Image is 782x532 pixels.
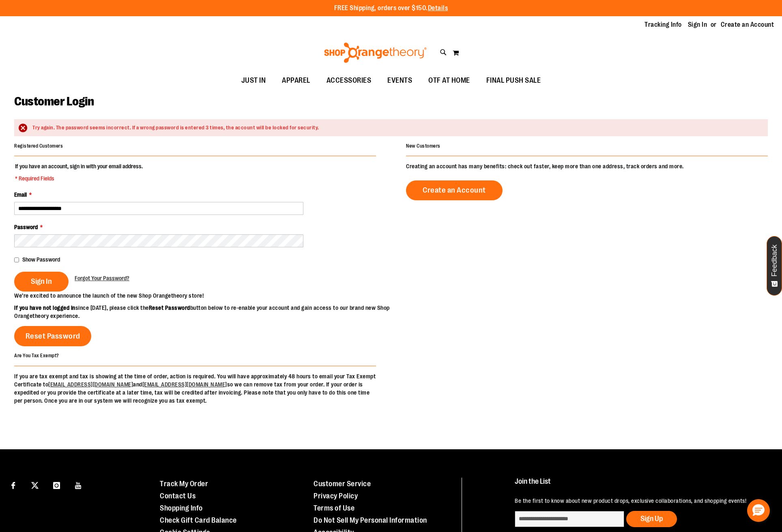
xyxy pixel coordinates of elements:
span: Reset Password [26,332,80,341]
p: Creating an account has many benefits: check out faster, keep more than one address, track orders... [406,162,768,170]
span: ACCESSORIES [327,71,372,90]
span: OTF AT HOME [428,71,470,90]
a: [EMAIL_ADDRESS][DOMAIN_NAME] [48,381,133,388]
span: Sign In [31,277,52,286]
a: Do Not Sell My Personal Information [314,516,427,524]
strong: Registered Customers [14,143,63,149]
a: Customer Service [314,480,371,488]
a: EVENTS [379,71,420,90]
a: JUST IN [233,71,274,90]
p: If you are tax exempt and tax is showing at the time of order, action is required. You will have ... [14,372,376,405]
button: Sign In [14,272,69,292]
a: Details [428,4,448,12]
span: Feedback [771,245,778,277]
p: FREE Shipping, orders over $150. [334,4,448,13]
h4: Join the List [515,478,763,493]
a: Check Gift Card Balance [160,516,237,524]
span: Sign Up [640,515,663,523]
a: Sign In [688,20,707,29]
a: [EMAIL_ADDRESS][DOMAIN_NAME] [142,381,227,388]
strong: Are You Tax Exempt? [14,353,59,358]
a: Privacy Policy [314,492,358,500]
span: Show Password [22,256,60,263]
a: Create an Account [406,180,503,200]
a: Visit our Youtube page [71,478,86,492]
a: Create an Account [721,20,774,29]
button: Hello, have a question? Let’s chat. [747,499,770,522]
a: Visit our X page [28,478,42,492]
span: Customer Login [14,94,94,108]
p: Be the first to know about new product drops, exclusive collaborations, and shopping events! [515,497,763,505]
a: Tracking Info [645,20,682,29]
a: OTF AT HOME [420,71,478,90]
span: Email [14,191,27,198]
a: FINAL PUSH SALE [478,71,549,90]
button: Feedback - Show survey [767,236,782,296]
input: enter email [515,511,624,527]
p: since [DATE], please click the button below to re-enable your account and gain access to our bran... [14,304,391,320]
a: Track My Order [160,480,208,488]
span: JUST IN [241,71,266,90]
p: We’re excited to announce the launch of the new Shop Orangetheory store! [14,292,391,300]
a: ACCESSORIES [318,71,380,90]
span: FINAL PUSH SALE [486,71,541,90]
legend: If you have an account, sign in with your email address. [14,162,144,182]
a: Contact Us [160,492,195,500]
img: Shop Orangetheory [323,43,428,63]
a: APPAREL [274,71,318,90]
a: Visit our Instagram page [49,478,64,492]
strong: New Customers [406,143,440,149]
strong: If you have not logged in [14,305,75,311]
span: APPAREL [282,71,310,90]
span: * Required Fields [15,174,143,182]
a: Shopping Info [160,504,203,512]
a: Forgot Your Password? [75,274,129,282]
span: Create an Account [423,186,486,195]
span: Password [14,224,38,230]
span: EVENTS [387,71,412,90]
div: Try again. The password seems incorrect. If a wrong password is entered 3 times, the account will... [32,124,760,132]
strong: Reset Password [149,305,190,311]
a: Terms of Use [314,504,354,512]
img: Twitter [31,482,39,489]
a: Visit our Facebook page [6,478,20,492]
a: Reset Password [14,326,91,346]
button: Sign Up [626,511,677,527]
span: Forgot Your Password? [75,275,129,281]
